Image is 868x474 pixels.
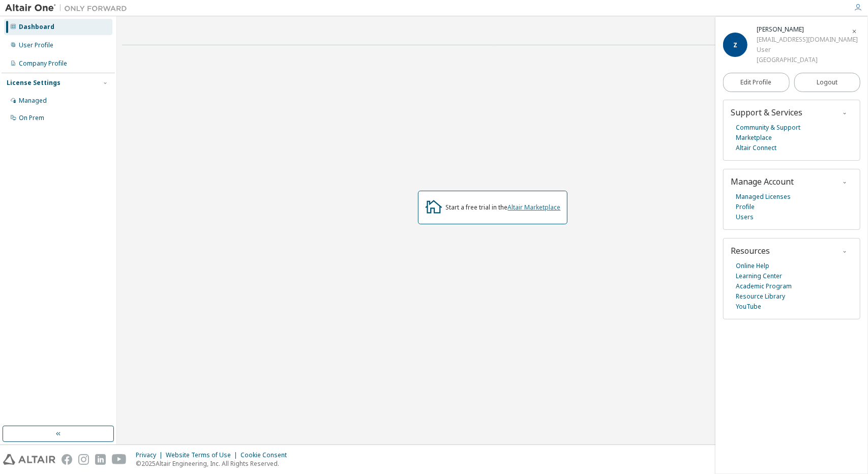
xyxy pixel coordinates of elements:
div: Company Profile [19,60,67,68]
a: Online Help [736,261,769,271]
img: youtube.svg [112,454,127,465]
a: Managed Licenses [736,192,791,202]
div: Privacy [136,451,166,459]
div: User [757,45,858,55]
div: Zeshan Iqbal [757,24,858,35]
div: [GEOGRAPHIC_DATA] [757,55,858,65]
span: Support & Services [731,107,802,118]
div: On Prem [19,114,44,122]
div: Website Terms of Use [166,451,241,459]
a: Users [736,212,754,222]
a: Learning Center [736,271,782,281]
a: Community & Support [736,123,800,133]
img: linkedin.svg [95,454,106,465]
div: [EMAIL_ADDRESS][DOMAIN_NAME] [757,35,858,45]
div: Managed [19,97,47,105]
div: Start a free trial in the [446,203,561,212]
div: License Settings [7,79,61,87]
div: Dashboard [19,23,54,31]
span: Edit Profile [741,78,772,86]
a: Altair Marketplace [508,203,561,212]
span: Z [733,41,737,49]
img: altair_logo.svg [3,454,55,465]
img: Altair One [5,3,132,13]
a: Marketplace [736,133,772,143]
a: YouTube [736,302,761,312]
img: facebook.svg [62,454,72,465]
a: Altair Connect [736,143,776,153]
span: Logout [817,77,837,87]
button: Logout [794,73,861,92]
p: © 2025 Altair Engineering, Inc. All Rights Reserved. [136,459,293,468]
a: Resource Library [736,291,785,302]
a: Academic Program [736,281,792,291]
img: instagram.svg [78,454,89,465]
div: Cookie Consent [241,451,293,459]
div: User Profile [19,41,53,49]
a: Edit Profile [723,73,790,92]
a: Profile [736,202,755,212]
span: Manage Account [731,176,794,187]
span: Resources [731,245,770,256]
